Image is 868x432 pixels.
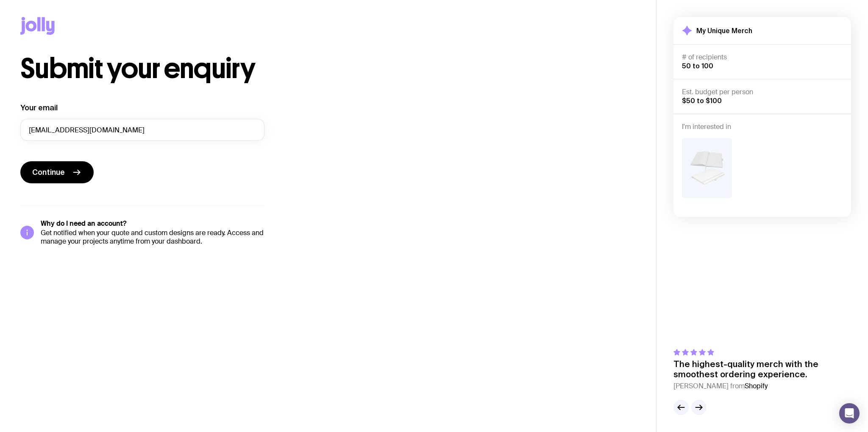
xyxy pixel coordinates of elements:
[20,103,58,113] label: Your email
[41,229,264,246] p: Get notified when your quote and custom designs are ready. Access and manage your projects anytim...
[20,55,305,82] h1: Submit your enquiry
[682,97,722,104] span: $50 to $100
[682,123,843,131] h4: I'm interested in
[696,26,752,35] h2: My Unique Merch
[673,359,851,379] p: The highest-quality merch with the smoothest ordering experience.
[673,381,851,391] cite: [PERSON_NAME] from
[20,119,264,141] input: you@email.com
[20,161,94,183] button: Continue
[682,53,843,62] h4: # of recipients
[682,62,713,70] span: 50 to 100
[745,382,768,390] span: Shopify
[32,167,65,177] span: Continue
[682,88,843,96] h4: Est. budget per person
[839,403,860,424] div: Open Intercom Messenger
[41,219,264,228] h5: Why do I need an account?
